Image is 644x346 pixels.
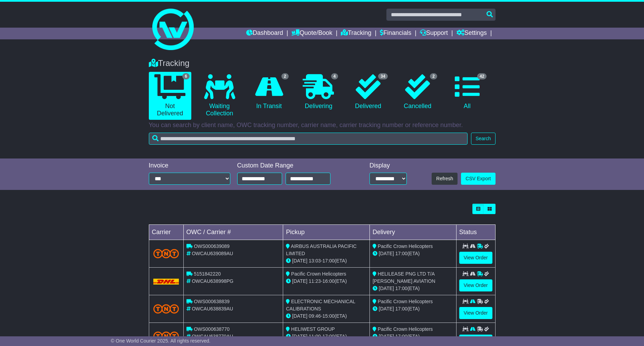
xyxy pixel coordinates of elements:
[194,243,230,249] span: OWS000639089
[286,257,367,265] div: - (ETA)
[194,271,221,277] span: 5151842220
[149,162,230,170] div: Invoice
[477,73,487,79] span: 42
[292,278,307,284] span: [DATE]
[459,252,492,264] a: View Order
[309,313,321,319] span: 09:46
[291,28,332,39] a: Quote/Book
[459,307,492,319] a: View Order
[456,28,487,39] a: Settings
[323,278,335,284] span: 16:00
[286,243,356,256] span: AIRBUS AUSTRALIA PACIFIC LIMITED
[149,225,183,240] td: Carrier
[192,278,233,284] span: OWCAU638998PG
[192,334,233,339] span: OWCAU638770AU
[292,313,307,319] span: [DATE]
[378,299,433,304] span: Pacific Crown Helicopters
[378,243,433,249] span: Pacific Crown Helicopters
[395,334,407,339] span: 17:00
[183,225,283,240] td: OWC / Carrier #
[237,162,348,170] div: Custom Date Range
[373,305,453,313] div: (ETA)
[292,334,307,339] span: [DATE]
[373,271,435,284] span: HELILEASE PNG LTD T/A [PERSON_NAME] AVIATION
[153,304,179,314] img: TNT_Domestic.png
[395,306,407,311] span: 17:00
[331,73,338,79] span: 4
[341,28,371,39] a: Tracking
[420,28,448,39] a: Support
[379,334,394,339] span: [DATE]
[153,249,179,258] img: TNT_Domestic.png
[378,326,433,332] span: Pacific Crown Helicopters
[309,278,321,284] span: 11:23
[194,326,230,332] span: OWS000638770
[378,73,387,79] span: 34
[153,279,179,284] img: DHL.png
[309,258,321,263] span: 13:03
[432,173,458,185] button: Refresh
[379,251,394,256] span: [DATE]
[194,299,230,304] span: OWS000638839
[192,251,233,256] span: OWCAU639089AU
[395,251,407,256] span: 17:00
[459,279,492,291] a: View Order
[369,162,407,170] div: Display
[373,333,453,340] div: (ETA)
[395,286,407,291] span: 17:00
[192,306,233,311] span: OWCAU638839AU
[292,258,307,263] span: [DATE]
[198,72,241,120] a: Waiting Collection
[283,225,370,240] td: Pickup
[380,28,411,39] a: Financials
[248,72,290,113] a: 2 In Transit
[286,313,367,320] div: - (ETA)
[145,58,499,68] div: Tracking
[471,133,495,145] button: Search
[291,271,346,277] span: Pacific Crown Helicopters
[246,28,283,39] a: Dashboard
[286,278,367,285] div: - (ETA)
[379,306,394,311] span: [DATE]
[182,73,190,79] span: 6
[281,73,289,79] span: 2
[461,173,495,185] a: CSV Export
[373,250,453,257] div: (ETA)
[347,72,389,113] a: 34 Delivered
[323,334,335,339] span: 17:00
[456,225,495,240] td: Status
[369,225,456,240] td: Delivery
[149,122,496,129] p: You can search by client name, OWC tracking number, carrier name, carrier tracking number or refe...
[430,73,437,79] span: 2
[297,72,340,113] a: 4 Delivering
[111,338,211,344] span: © One World Courier 2025. All rights reserved.
[446,72,488,113] a: 42 All
[286,333,367,340] div: - (ETA)
[149,72,191,120] a: 6 Not Delivered
[323,258,335,263] span: 17:00
[291,326,335,332] span: HELIWEST GROUP
[153,331,179,341] img: TNT_Domestic.png
[309,334,321,339] span: 11:00
[373,285,453,292] div: (ETA)
[286,299,355,311] span: ELECTRONIC MECHANICAL CALIBRATIONS
[379,286,394,291] span: [DATE]
[396,72,439,113] a: 2 Cancelled
[323,313,335,319] span: 15:00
